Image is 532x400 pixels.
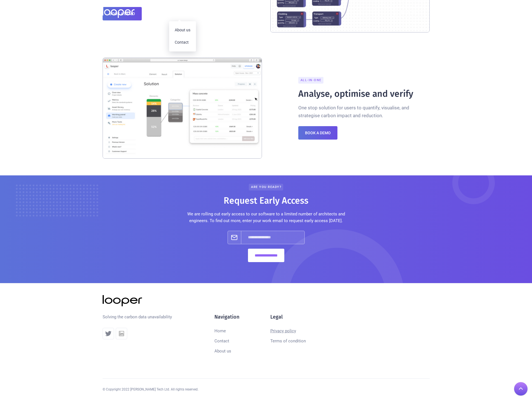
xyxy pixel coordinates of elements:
[170,7,190,18] div: About
[214,326,226,336] a: Home
[169,36,196,49] a: Contact
[270,336,306,346] a: Terms of condition
[169,21,196,51] nav: About
[169,24,196,36] a: About us
[103,295,195,306] a: [PERSON_NAME]
[298,77,323,84] div: all-in-one
[270,314,283,320] h5: Legal
[395,7,425,18] a: beta test
[214,314,239,320] h5: Navigation
[175,9,186,16] div: About
[214,336,229,346] a: Contact
[270,326,296,336] a: Privacy policy
[214,346,231,356] a: About us
[150,7,170,18] a: Home
[298,126,337,140] a: book a demo
[103,314,172,320] p: Solving the carbon data unavailability
[298,88,413,99] h2: Analyse, optimise and verify
[145,297,195,305] div: [PERSON_NAME]
[298,104,430,119] p: One stop solution for users to quantify, visualise, and strategise carbon impact and reduction.
[103,387,198,392] div: © Copyright 2022 [PERSON_NAME] Tech Ltd. All rights reserved.
[190,7,212,18] a: Career
[249,184,283,190] div: Are You Ready?
[228,231,305,262] form: Subscribe
[186,211,346,224] p: We are rolling out early access to our software to a limited number of architects and engineers. ...
[224,195,308,206] h2: Request Early Access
